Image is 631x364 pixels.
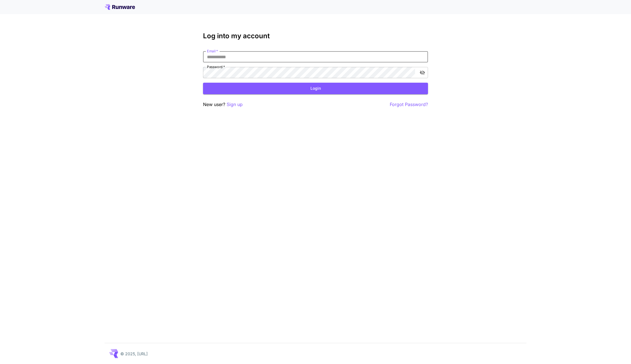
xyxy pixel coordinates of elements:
[390,101,428,108] button: Forgot Password?
[203,32,428,40] h3: Log into my account
[227,101,243,108] button: Sign up
[207,64,225,69] label: Password
[203,101,243,108] p: New user?
[120,351,148,357] p: © 2025, [URL]
[203,83,428,94] button: Login
[207,49,218,53] label: Email
[417,68,427,78] button: toggle password visibility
